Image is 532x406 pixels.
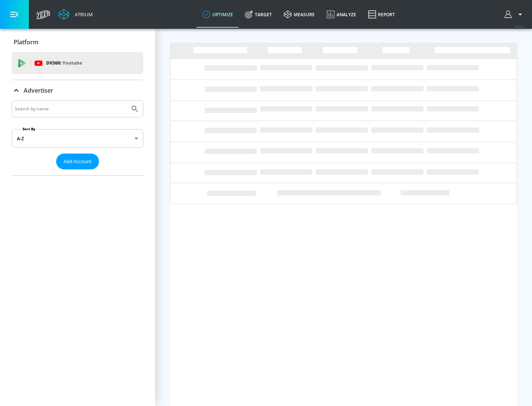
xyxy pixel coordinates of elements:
div: Advertiser [12,100,143,175]
p: DV360: [46,59,82,67]
button: Add Account [56,154,99,169]
span: v 4.25.4 [514,24,525,28]
a: Atrium [58,9,93,20]
input: Search by name [15,104,127,114]
a: measure [278,1,321,28]
p: Youtube [62,59,82,67]
a: Analyze [321,1,362,28]
nav: list of Advertiser [12,169,143,175]
p: Advertiser [24,86,53,94]
div: Atrium [72,11,93,18]
p: Platform [14,38,38,46]
a: Target [239,1,278,28]
div: A-Z [12,129,143,148]
label: Sort By [21,127,37,131]
a: Report [362,1,401,28]
span: Add Account [64,157,92,166]
div: Platform [12,32,143,52]
div: Advertiser [12,80,143,101]
div: DV360: Youtube [12,52,143,74]
a: optimize [197,1,239,28]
